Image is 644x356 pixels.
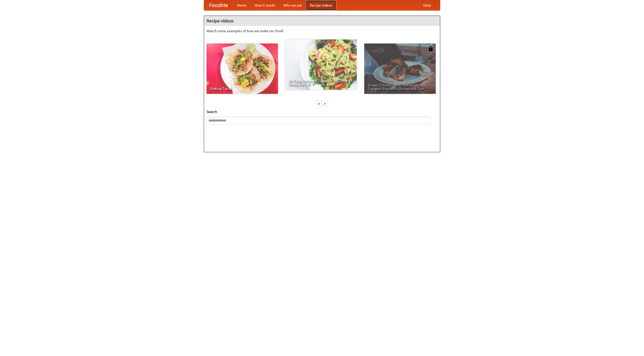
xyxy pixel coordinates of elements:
p: Watch some examples of how we make our food! [207,28,437,33]
a: How it works [251,0,279,10]
span: Making Tacos [210,87,274,90]
h5: Search [207,109,437,114]
a: Making Tacos [207,44,278,94]
a: Who we are [279,0,306,10]
a: Recipe videos [306,0,336,10]
h4: Recipe videos [204,16,440,26]
div: « [317,100,321,107]
a: An Easy, Summery Tomato Pasta That's Ready for Fall [285,39,357,90]
a: FoodMe [204,0,233,10]
span: An Easy, Summery Tomato Pasta That's Ready for Fall [289,79,353,86]
img: 483408.png [428,46,433,51]
a: Help [419,0,435,10]
a: Home [233,0,251,10]
div: » [323,100,327,107]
